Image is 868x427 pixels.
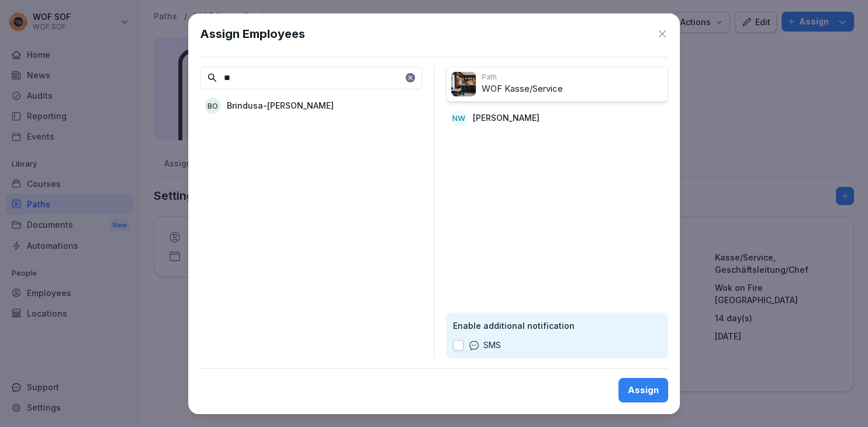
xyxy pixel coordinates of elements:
p: Path [482,72,663,82]
p: Enable additional notification [453,320,661,332]
button: Assign [618,378,668,402]
div: Assign [628,384,659,397]
h1: Assign Employees [200,25,305,43]
p: [PERSON_NAME] [473,112,540,124]
div: BO [205,98,221,114]
p: WOF Kasse/Service [482,82,663,96]
div: NW [451,110,467,126]
p: Brindusa-[PERSON_NAME] [227,99,334,112]
p: SMS [483,339,501,352]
